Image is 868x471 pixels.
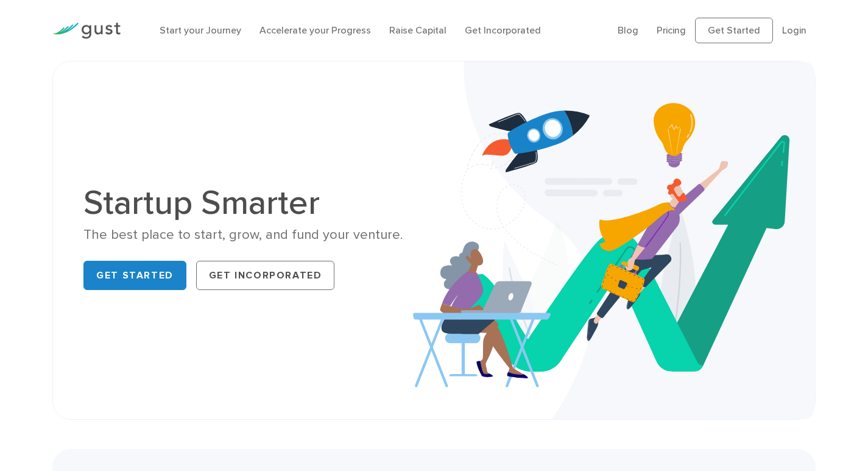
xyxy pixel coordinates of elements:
[196,261,335,290] a: Get Incorporated
[465,24,541,36] a: Get Incorporated
[83,186,425,220] h1: Startup Smarter
[160,24,241,36] a: Start your Journey
[618,24,638,36] a: Blog
[83,261,186,290] a: Get Started
[52,23,121,39] img: Gust Logo
[83,226,425,244] div: The best place to start, grow, and fund your venture.
[695,18,773,43] a: Get Started
[259,24,371,36] a: Accelerate your Progress
[413,62,815,419] img: Startup Smarter Hero
[782,24,806,36] a: Login
[657,24,686,36] a: Pricing
[389,24,446,36] a: Raise Capital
